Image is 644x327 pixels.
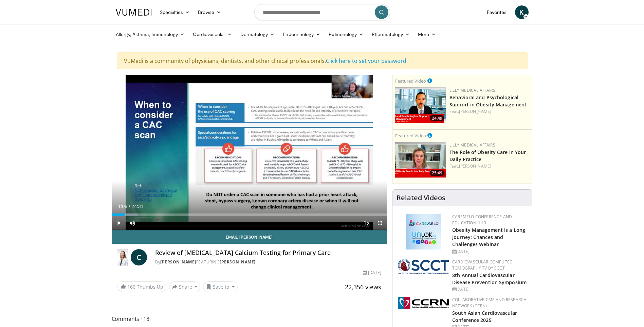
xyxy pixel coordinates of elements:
[189,28,236,41] a: Cardiovascular
[449,108,529,115] div: Feat.
[368,28,414,41] a: Rheumatology
[112,213,387,216] div: Progress Bar
[203,281,238,292] button: Save to
[279,28,325,41] a: Endocrinology
[483,5,511,19] a: Favorites
[129,204,130,209] span: /
[156,5,194,19] a: Specialties
[452,286,527,292] div: [DATE]
[459,163,491,169] a: [PERSON_NAME]
[169,281,201,292] button: Share
[398,259,449,274] img: 51a70120-4f25-49cc-93a4-67582377e75f.png.150x105_q85_autocrop_double_scale_upscale_version-0.2.png
[449,87,495,93] a: Lilly Medical Affairs
[449,142,495,148] a: Lilly Medical Affairs
[112,314,387,323] span: Comments 18
[220,259,256,265] a: [PERSON_NAME]
[236,28,279,41] a: Dermatology
[395,142,446,178] img: e1208b6b-349f-4914-9dd7-f97803bdbf1d.png.150x105_q85_crop-smart_upscale.png
[373,216,387,230] button: Fullscreen
[452,259,513,271] a: Cardiovascular Computed Tomography TV by SCCT
[395,87,446,123] a: 24:49
[118,204,127,209] span: 1:08
[414,28,440,41] a: More
[452,214,512,226] a: CaReMeLO Conference and Education Hub
[112,75,387,230] video-js: Video Player
[131,204,143,209] span: 24:31
[112,230,387,244] a: Email [PERSON_NAME]
[395,142,446,178] a: 25:49
[116,9,152,16] img: VuMedi Logo
[155,259,381,265] div: By FEATURING
[398,297,449,309] img: a04ee3ba-8487-4636-b0fb-5e8d268f3737.png.150x105_q85_autocrop_double_scale_upscale_version-0.2.png
[117,281,166,292] a: 166 Thumbs Up
[155,249,381,257] h4: Review of [MEDICAL_DATA] Calcium Testing for Primary Care
[452,272,527,286] a: 8th Annual Cardiovascular Disease Prevention Symposium
[459,108,491,114] a: [PERSON_NAME]
[395,87,446,123] img: ba3304f6-7838-4e41-9c0f-2e31ebde6754.png.150x105_q85_crop-smart_upscale.png
[117,52,528,69] div: VuMedi is a community of physicians, dentists, and other clinical professionals.
[452,297,527,309] a: Collaborative CME and Research Network (CCRN)
[395,133,426,139] small: Featured Video
[160,259,196,265] a: [PERSON_NAME]
[127,283,135,290] span: 166
[112,216,126,230] button: Play
[126,216,139,230] button: Mute
[117,249,128,265] img: Dr. Catherine P. Benziger
[363,270,381,276] div: [DATE]
[515,5,529,19] a: K
[194,5,225,19] a: Browse
[430,115,444,121] span: 24:49
[452,227,525,247] a: Obesity Management is a Long Journey: Chances and Challenges Webinar
[452,310,517,323] a: South Asian Cardiovascular Conference 2025
[449,163,529,169] div: Feat.
[452,248,527,255] div: [DATE]
[326,57,406,65] a: Click here to set your password
[406,214,441,249] img: 45df64a9-a6de-482c-8a90-ada250f7980c.png.150x105_q85_autocrop_double_scale_upscale_version-0.2.jpg
[254,4,390,20] input: Search topics, interventions
[360,216,373,230] button: Playback Rate
[131,249,147,265] a: C
[449,149,526,162] a: The Role of Obesity Care in Your Daily Practice
[325,28,368,41] a: Pulmonology
[112,28,189,41] a: Allergy, Asthma, Immunology
[345,283,381,291] span: 22,356 views
[449,94,527,108] a: Behavioral and Psychological Support in Obesity Management
[430,170,444,176] span: 25:49
[395,78,426,84] small: Featured Video
[397,194,445,202] h4: Related Videos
